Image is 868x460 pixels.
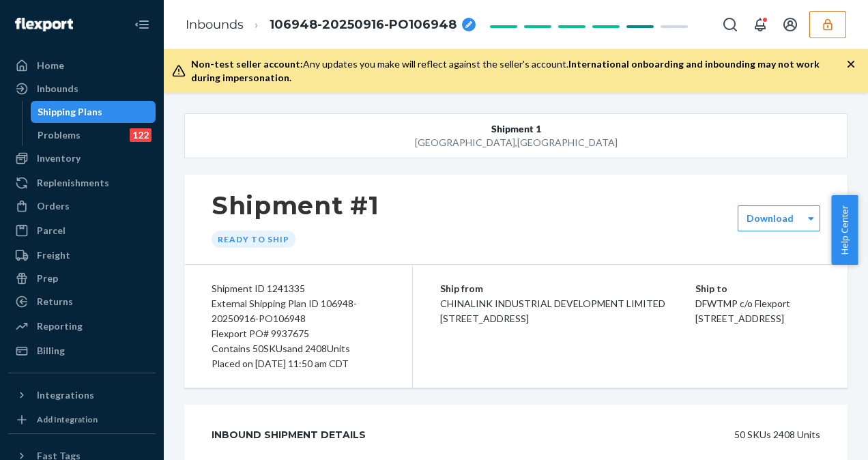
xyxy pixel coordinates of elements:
span: Shipment 1 [491,122,541,136]
div: Placed on [DATE] 11:50 am CDT [212,356,385,371]
div: [GEOGRAPHIC_DATA] , [GEOGRAPHIC_DATA] [251,136,781,149]
button: Close Navigation [128,11,156,38]
span: 106948-20250916-PO106948 [270,16,457,34]
a: Inventory [8,147,156,169]
a: Freight [8,244,156,266]
button: Open account menu [777,11,804,38]
a: Reporting [8,315,156,337]
div: 50 SKUs 2408 Units [396,421,820,448]
div: Inbound Shipment Details [212,421,366,448]
span: CHINALINK INDUSTRIAL DEVELOPMENT LIMITED [STREET_ADDRESS] [440,298,665,324]
p: DFWTMP c/o Flexport [695,296,820,311]
a: Billing [8,340,156,362]
div: Contains 50 SKUs and 2408 Units [212,341,385,356]
div: Inventory [37,152,81,165]
div: Ready to ship [212,231,295,248]
a: Shipping Plans [31,101,156,123]
div: Shipping Plans [38,105,102,119]
div: Parcel [37,224,66,238]
a: Inbounds [186,17,244,32]
div: Orders [37,199,70,213]
a: Orders [8,195,156,217]
button: Shipment 1[GEOGRAPHIC_DATA],[GEOGRAPHIC_DATA] [184,113,848,158]
div: Integrations [37,388,94,402]
div: Replenishments [37,176,109,190]
div: External Shipping Plan ID 106948-20250916-PO106948 [212,296,385,326]
div: Prep [37,272,58,285]
div: Add Integration [37,414,98,425]
a: Prep [8,268,156,289]
a: Returns [8,291,156,313]
p: Ship to [695,281,820,296]
div: Problems [38,128,81,142]
span: Non-test seller account: [191,58,303,70]
div: Any updates you make will reflect against the seller's account. [191,57,846,85]
label: Download [747,212,794,225]
div: Home [37,59,64,72]
div: Shipment ID 1241335 [212,281,385,296]
button: Open notifications [747,11,774,38]
div: 122 [130,128,151,142]
div: Flexport PO# 9937675 [212,326,385,341]
button: Integrations [8,384,156,406]
p: Ship from [440,281,695,296]
button: Open Search Box [717,11,744,38]
div: Billing [37,344,65,358]
ol: breadcrumbs [175,5,487,45]
div: Freight [37,248,70,262]
img: Flexport logo [15,18,73,31]
button: Help Center [831,195,858,265]
div: Returns [37,295,73,308]
span: [STREET_ADDRESS] [695,313,784,324]
div: Inbounds [37,82,78,96]
div: Reporting [37,319,83,333]
iframe: Opens a widget where you can chat to one of our agents [781,419,854,453]
a: Replenishments [8,172,156,194]
a: Home [8,55,156,76]
a: Add Integration [8,412,156,428]
a: Inbounds [8,78,156,100]
a: Parcel [8,220,156,242]
h1: Shipment #1 [212,191,379,220]
a: Problems122 [31,124,156,146]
